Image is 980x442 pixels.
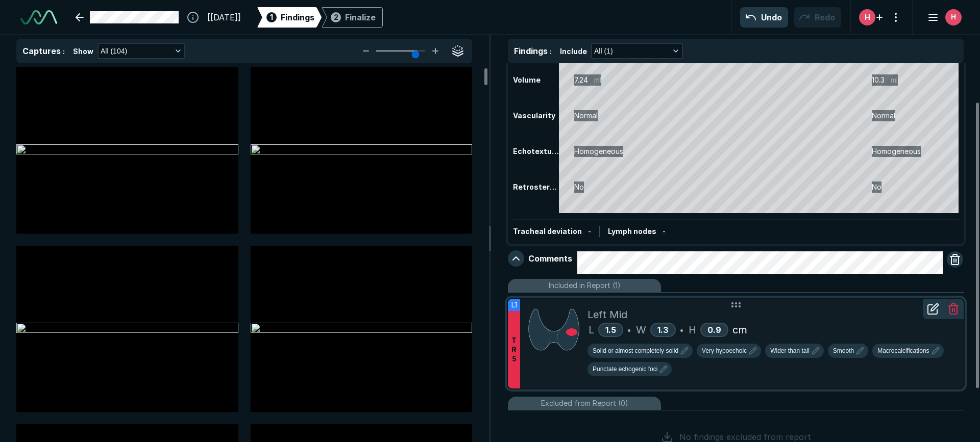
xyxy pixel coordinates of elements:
img: See-Mode Logo [20,10,57,24]
span: Very hypoechoic [702,346,747,355]
div: avatar-name [859,9,875,25]
span: T R 5 [511,336,517,363]
span: Show [73,46,93,57]
a: See-Mode Logo [16,6,61,29]
span: 1 [270,12,273,22]
span: Macrocalcifications [877,346,929,355]
div: 1Findings [257,7,322,28]
span: H [951,12,956,22]
span: All (1) [594,45,613,57]
span: Captures [22,46,61,56]
span: Comments [528,252,572,265]
span: : [550,47,552,56]
span: 1.3 [657,325,669,335]
span: Lymph nodes [608,227,656,236]
li: L1TR5Left MidL1.5•W1.3•H0.9cm [508,299,964,388]
span: 0.9 [707,325,721,335]
span: H [865,12,870,22]
span: - [663,227,666,236]
span: W [636,322,646,337]
span: L1 [511,299,517,310]
span: Findings [281,11,314,23]
span: Left Mid [587,307,627,322]
span: : [63,47,65,56]
span: 2 [334,12,338,22]
span: Findings [514,46,548,56]
span: Punctate echogenic foci [593,365,657,374]
button: Redo [794,7,841,28]
span: cm [732,322,747,337]
span: All (104) [101,45,127,57]
span: H [689,322,696,337]
span: Solid or almost completely solid [593,346,678,355]
button: avatar-name [921,7,964,28]
span: Include [560,46,587,57]
span: • [680,324,683,336]
span: Excluded from Report (0) [541,398,628,409]
span: Smooth [833,346,854,355]
button: Undo [740,7,788,28]
div: avatar-name [945,9,962,25]
div: 2Finalize [322,7,383,28]
span: [[DATE]] [207,11,241,23]
span: L [589,322,594,337]
img: kDeWgkFAAAAAElFTkSuQmCC [528,307,579,352]
div: Finalize [345,11,376,23]
span: - [588,227,591,236]
span: Tracheal deviation [513,227,582,236]
span: Included in Report (1) [549,280,621,291]
span: 1.5 [605,325,616,335]
span: • [627,324,631,336]
span: Wider than tall [770,346,810,355]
